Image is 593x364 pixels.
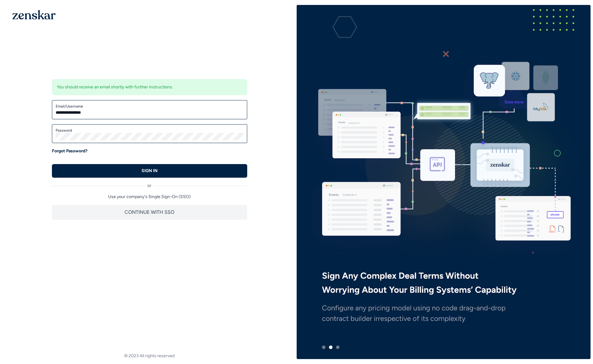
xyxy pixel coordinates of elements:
p: SIGN IN [142,168,158,174]
p: Use your company's Single Sign-On (SSO) [52,194,247,200]
div: You should receive an email shortly with further instructions. [52,79,247,95]
img: 1OGAJ2xQqyY4LXKgY66KYq0eOWRCkrZdAb3gUhuVAqdWPZE9SRJmCz+oDMSn4zDLXe31Ii730ItAGKgCKgCCgCikA4Av8PJUP... [12,10,56,19]
label: Password [56,128,244,133]
div: or [52,178,247,189]
button: CONTINUE WITH SSO [52,205,247,220]
label: Email/Username [56,104,244,109]
footer: © 2023 All rights reserved [2,353,297,359]
a: Forgot Password? [52,148,87,154]
button: SIGN IN [52,164,247,178]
